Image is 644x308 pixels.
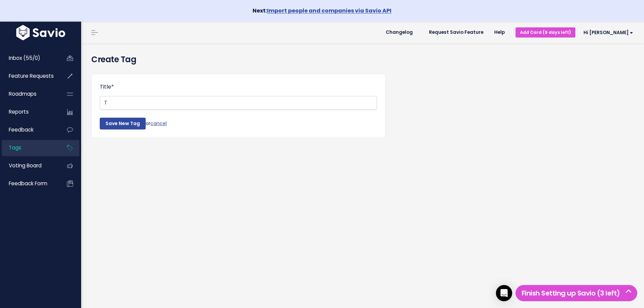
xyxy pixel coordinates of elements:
span: Tags [9,144,21,151]
a: Feature Requests [2,68,56,84]
input: Save New Tag [100,118,146,130]
a: Tags [2,140,56,156]
a: Add Card (9 days left) [516,27,575,37]
h4: Create Tag [91,53,634,66]
a: cancel [150,120,167,126]
span: Reports [9,108,29,115]
a: Feedback form [2,176,56,191]
a: Inbox (55/0) [2,50,56,66]
span: Hi [PERSON_NAME] [583,30,633,35]
form: or [100,82,377,129]
span: Changelog [386,30,413,35]
a: Import people and companies via Savio API [267,7,391,15]
label: Title [100,82,114,92]
span: Feature Requests [9,72,54,79]
strong: Next: [253,7,391,15]
a: Roadmaps [2,86,56,102]
img: logo-white.9d6f32f41409.svg [15,25,67,40]
a: Reports [2,104,56,120]
span: Inbox (55/0) [9,54,40,62]
h5: Finish Setting up Savio (3 left) [519,288,634,298]
a: Hi [PERSON_NAME] [575,27,639,38]
a: Help [489,27,510,38]
div: Open Intercom Messenger [496,285,512,301]
a: Feedback [2,122,56,138]
span: Feedback form [9,180,47,187]
span: Voting Board [9,162,42,169]
span: Feedback [9,126,33,133]
a: Voting Board [2,158,56,173]
a: Request Savio Feature [424,27,489,38]
span: Roadmaps [9,90,37,97]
